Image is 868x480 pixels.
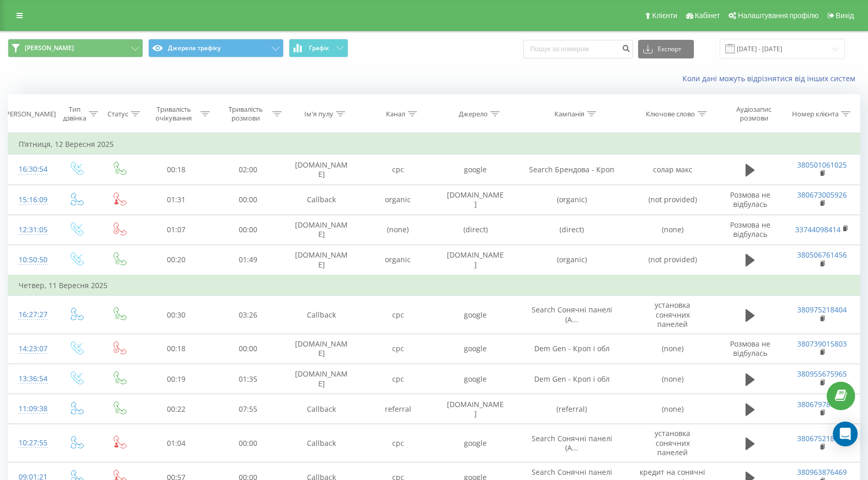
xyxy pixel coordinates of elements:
[359,215,437,245] td: (none)
[19,220,44,240] div: 12:31:05
[63,105,86,123] div: Тип дзвінка
[212,245,284,275] td: 01:49
[8,275,860,296] td: Четвер, 11 Вересня 2025
[19,190,44,210] div: 15:16:09
[19,339,44,359] div: 14:23:07
[797,369,847,379] a: 380955675965
[141,155,212,185] td: 00:18
[437,245,514,275] td: [DOMAIN_NAME]
[646,110,695,118] div: Ключове слово
[141,185,212,215] td: 01:31
[795,224,841,234] a: 33744098414
[730,220,770,239] span: Розмова не відбулась
[107,110,128,118] div: Статус
[730,339,770,358] span: Розмова не відбулась
[19,159,44,179] div: 16:30:54
[359,334,437,364] td: cpc
[638,40,694,58] button: Експорт
[437,215,514,245] td: (direct)
[19,433,44,453] div: 10:27:55
[222,105,270,123] div: Тривалість розмови
[148,39,284,57] button: Джерела трафіку
[459,110,488,118] div: Джерело
[141,215,212,245] td: 01:07
[19,399,44,419] div: 11:09:38
[212,155,284,185] td: 02:00
[797,339,847,349] a: 380739015803
[629,334,716,364] td: (none)
[797,399,847,409] a: 380679786936
[284,334,359,364] td: [DOMAIN_NAME]
[725,105,783,123] div: Аудіозапис розмови
[141,245,212,275] td: 00:20
[629,245,716,275] td: (not provided)
[284,155,359,185] td: [DOMAIN_NAME]
[652,11,677,20] span: Клієнти
[797,250,847,260] a: 380506761456
[359,296,437,334] td: cpc
[515,245,630,275] td: (organic)
[523,40,633,58] input: Пошук за номером
[797,305,847,314] a: 380975218404
[212,364,284,394] td: 01:35
[141,296,212,334] td: 00:30
[629,215,716,245] td: (none)
[629,155,716,185] td: солар макс
[141,364,212,394] td: 00:19
[515,334,630,364] td: Dem Gen - Кроп і обл
[8,134,860,155] td: П’ятниця, 12 Вересня 2025
[25,44,74,52] span: [PERSON_NAME]
[304,110,333,118] div: Ім'я пулу
[797,467,847,477] a: 380963876469
[19,369,44,389] div: 13:36:54
[437,185,514,215] td: [DOMAIN_NAME]
[695,11,720,20] span: Кабінет
[212,394,284,424] td: 07:55
[629,364,716,394] td: (none)
[437,364,514,394] td: google
[8,39,143,57] button: [PERSON_NAME]
[141,394,212,424] td: 00:22
[359,155,437,185] td: cpc
[532,433,612,453] span: Search Сонячні панелі (A...
[19,250,44,270] div: 10:50:50
[359,364,437,394] td: cpc
[792,110,839,118] div: Номер клієнта
[836,11,854,20] span: Вихід
[141,334,212,364] td: 00:18
[629,185,716,215] td: (not provided)
[284,424,359,462] td: Callback
[833,422,858,446] div: Open Intercom Messenger
[437,424,514,462] td: google
[212,185,284,215] td: 00:00
[629,296,716,334] td: установка сонячних панелей
[515,155,630,185] td: Search Брендова - Кроп
[309,44,329,52] span: Графік
[284,185,359,215] td: Callback
[4,110,56,118] div: [PERSON_NAME]
[359,185,437,215] td: organic
[515,215,630,245] td: (direct)
[515,364,630,394] td: Dem Gen - Кроп і обл
[683,73,860,83] a: Коли дані можуть відрізнятися вiд інших систем
[515,185,630,215] td: (organic)
[386,110,405,118] div: Канал
[797,160,847,170] a: 380501061025
[437,334,514,364] td: google
[532,305,612,324] span: Search Сонячні панелі (A...
[797,190,847,200] a: 380673005926
[284,364,359,394] td: [DOMAIN_NAME]
[730,190,770,209] span: Розмова не відбулась
[284,215,359,245] td: [DOMAIN_NAME]
[141,424,212,462] td: 01:04
[554,110,584,118] div: Кампанія
[437,296,514,334] td: google
[212,334,284,364] td: 00:00
[212,424,284,462] td: 00:00
[359,394,437,424] td: referral
[629,424,716,462] td: установка сонячних панелей
[289,39,348,57] button: Графік
[359,424,437,462] td: cpc
[212,296,284,334] td: 03:26
[437,155,514,185] td: google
